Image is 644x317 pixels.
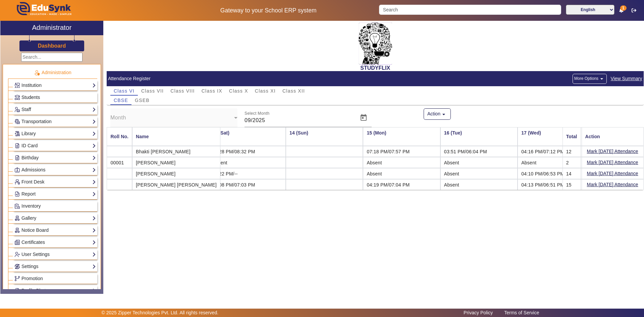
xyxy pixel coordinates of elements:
[440,127,518,146] th: 16 (Tue)
[573,74,607,84] button: More Options
[440,168,518,179] td: Absent
[598,75,605,82] mat-icon: arrow_drop_down
[209,127,286,146] th: 13 (Sat)
[363,146,440,157] td: 07:18 PM/07:57 PM
[255,89,276,93] span: Class XI
[14,275,96,282] a: Promotion
[582,127,644,146] mat-header-cell: Action
[8,69,97,76] p: Administration
[460,308,496,317] a: Privacy Policy
[21,276,43,281] span: Promotion
[518,168,595,179] td: 04:10 PM/06:53 PM
[363,179,440,190] td: 04:19 PM/07:04 PM
[165,7,372,14] h5: Gateway to your School ERP system
[132,127,220,146] mat-header-cell: Name
[440,179,518,190] td: Absent
[229,89,248,93] span: Class X
[586,169,639,178] button: Mark [DATE] Attendance
[562,179,581,190] mat-cell: 15
[21,95,40,100] span: Students
[363,157,440,168] td: Absent
[562,157,581,168] mat-cell: 2
[170,89,195,93] span: Class VIII
[102,309,219,316] p: © 2025 Zipper Technologies Pvt. Ltd. All rights reserved.
[14,202,96,210] a: Inventory
[21,53,83,62] input: Search...
[15,204,20,209] img: Inventory.png
[38,43,66,49] h3: Dashboard
[562,168,581,179] mat-cell: 14
[586,147,639,156] button: Mark [DATE] Attendance
[440,146,518,157] td: 03:51 PM/06:04 PM
[202,89,222,93] span: Class IX
[107,127,132,146] mat-header-cell: Roll No.
[586,158,639,167] button: Mark [DATE] Attendance
[38,42,66,49] a: Dashboard
[610,75,643,83] span: View Summary
[518,157,595,168] td: Absent
[209,146,286,157] td: 03:28 PM/08:32 PM
[562,146,581,157] mat-cell: 12
[114,89,135,93] span: Class VI
[132,157,220,168] mat-cell: [PERSON_NAME]
[107,65,644,71] h2: STUDYFLIX
[32,23,72,32] h2: Administrator
[359,22,392,65] img: 2da83ddf-6089-4dce-a9e2-416746467bdd
[562,127,581,146] mat-header-cell: Total
[135,98,150,103] span: GSEB
[107,71,644,86] mat-card-header: Attendance Register
[440,111,447,118] mat-icon: arrow_drop_down
[209,168,286,179] td: 03:22 PM/--
[132,146,220,157] mat-cell: Bhakti [PERSON_NAME]
[282,89,305,93] span: Class XII
[15,95,20,100] img: Students.png
[132,168,220,179] mat-cell: [PERSON_NAME]
[286,127,363,146] th: 14 (Sun)
[34,70,40,76] img: Administration.png
[14,94,96,101] a: Students
[209,157,286,168] td: Absent
[379,5,561,15] input: Search
[586,180,639,189] button: Mark [DATE] Attendance
[518,179,595,190] td: 04:13 PM/06:51 PM
[363,168,440,179] td: Absent
[15,276,20,281] img: Branchoperations.png
[440,157,518,168] td: Absent
[132,179,220,190] mat-cell: [PERSON_NAME] [PERSON_NAME]
[518,146,595,157] td: 04:16 PM/07:12 PM
[424,108,451,120] button: Action
[209,179,286,190] td: 04:08 PM/07:03 PM
[356,110,372,126] button: Open calendar
[21,203,41,209] span: Inventory
[245,111,270,116] mat-label: Select Month
[141,89,164,93] span: Class VII
[114,98,128,103] span: CBSE
[107,157,132,168] mat-cell: 00001
[501,308,542,317] a: Terms of Service
[0,21,103,35] a: Administrator
[518,127,595,146] th: 17 (Wed)
[620,5,627,11] span: 1
[363,127,440,146] th: 15 (Mon)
